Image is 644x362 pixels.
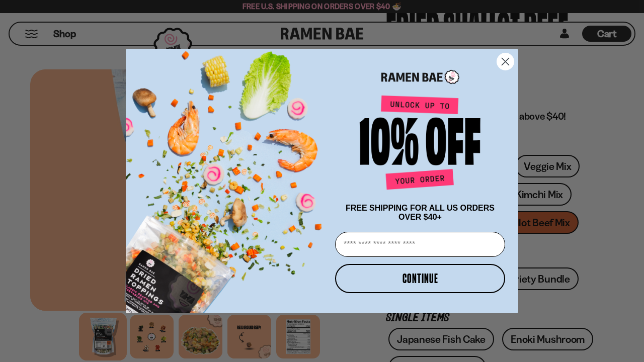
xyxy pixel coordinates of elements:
button: CONTINUE [335,264,505,293]
img: Ramen Bae Logo [381,69,459,85]
img: Unlock up to 10% off [357,95,483,194]
button: Close dialog [497,53,514,70]
img: ce7035ce-2e49-461c-ae4b-8ade7372f32c.png [126,40,331,313]
span: FREE SHIPPING FOR ALL US ORDERS OVER $40+ [346,204,495,221]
